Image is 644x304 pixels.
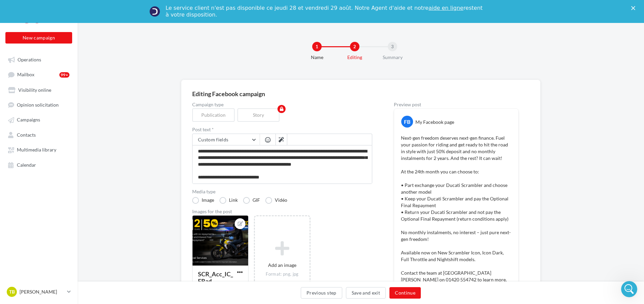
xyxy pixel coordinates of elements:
a: TB [PERSON_NAME] [5,285,72,298]
span: Opinion solicitation [17,102,59,108]
img: Profile image for Service-Client [149,6,160,17]
a: Calendar [4,159,74,171]
div: 99+ [59,72,69,78]
span: Operations [18,57,41,62]
button: Continue [389,287,421,299]
div: Summary [371,54,414,61]
p: Next-gen freedom deserves next-gen finance. Fuel your passion for riding and get ready to hit the... [401,135,511,297]
label: Campaign type [192,102,372,107]
label: Image [192,197,214,204]
a: Multimedia library [4,143,74,156]
a: Campaigns [4,113,74,126]
a: Operations [4,53,74,65]
div: Editing [333,54,376,61]
div: 3 [388,42,397,51]
button: Save and exit [346,287,386,299]
label: Post text * [192,127,372,132]
div: Preview post [394,102,519,107]
a: aide en ligne [429,5,463,11]
span: Contacts [17,132,36,138]
label: Media type [192,189,372,194]
span: Campaigns [17,117,40,123]
div: My Facebook page [415,119,454,126]
span: Visibility online [18,87,51,93]
a: Mailbox99+ [4,68,74,81]
a: Visibility online [4,84,74,96]
button: New campaign [5,32,72,44]
p: [PERSON_NAME] [20,288,64,295]
div: SCR_Acc_IC_FBad [198,270,233,285]
iframe: Intercom live chat [621,281,637,297]
div: Name [295,54,339,61]
label: Link [219,197,238,204]
span: Calendar [17,162,36,168]
div: Le service client n'est pas disponible ce jeudi 28 et vendredi 29 août. Notre Agent d'aide et not... [166,5,484,18]
a: Contacts [4,129,74,141]
button: Previous step [301,287,342,299]
span: Multimedia library [17,147,56,153]
span: TB [9,288,15,295]
span: Mailbox [17,72,34,78]
div: Editing Facebook campaign [192,91,529,97]
div: 1 [312,42,322,51]
div: Images for the post [192,209,372,214]
label: GIF [243,197,260,204]
a: Opinion solicitation [4,99,74,111]
div: FB [401,116,413,128]
div: Close [631,6,638,10]
div: 2 [350,42,359,51]
label: Vidéo [265,197,287,204]
button: Custom fields [193,134,260,145]
span: Custom fields [198,137,229,142]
